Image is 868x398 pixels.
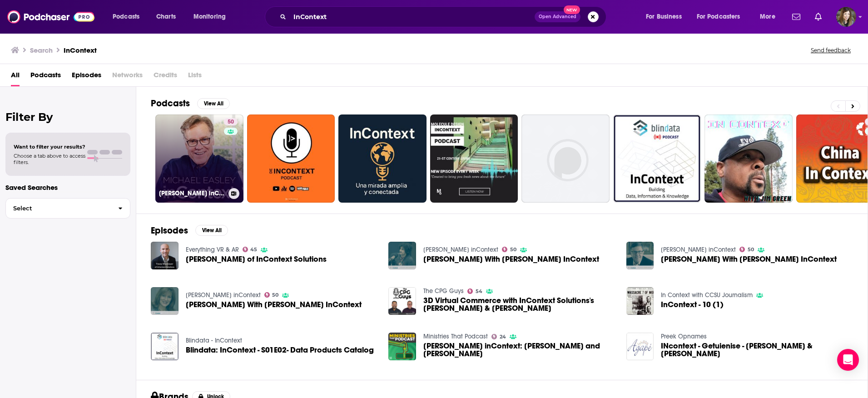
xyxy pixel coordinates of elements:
[836,7,856,27] button: Show profile menu
[564,5,580,14] span: New
[423,246,498,254] a: Michael Easley inContext
[836,7,856,27] img: User Profile
[837,349,859,371] div: Open Intercom Messenger
[250,248,257,252] span: 45
[423,342,615,358] span: [PERSON_NAME] inContext: [PERSON_NAME] and [PERSON_NAME]
[476,289,482,294] span: 54
[5,198,130,219] button: Select
[64,46,97,55] h3: InContext
[7,8,94,25] img: Podchaser - Follow, Share and Rate Podcasts
[151,287,179,315] img: Tamera Alexander With Michael Easley InContext
[151,98,190,109] h2: Podcasts
[30,68,61,86] a: Podcasts
[195,225,228,236] button: View All
[467,289,482,294] a: 54
[388,287,416,315] a: 3D Virtual Commerce with InContext Solutions's Melissa Jurgens & Lucas Blair
[159,189,225,197] h3: [PERSON_NAME] inContext
[14,153,85,165] span: Choose a tab above to access filters.
[535,11,580,22] button: Open AdvancedNew
[113,10,139,23] span: Podcasts
[290,10,535,24] input: Search podcasts, credits, & more...
[789,9,804,25] a: Show notifications dropdown
[661,342,853,358] span: INcontext - Getuienise - [PERSON_NAME] & [PERSON_NAME]
[510,248,516,252] span: 50
[186,255,327,263] span: [PERSON_NAME] of InContext Solutions
[626,242,654,269] img: Dennis Rainey With Michael Easley InContext
[197,98,230,109] button: View All
[228,118,234,127] span: 50
[423,297,615,312] span: 3D Virtual Commerce with InContext Solutions's [PERSON_NAME] & [PERSON_NAME]
[661,255,837,263] a: Dennis Rainey With Michael Easley InContext
[186,246,239,254] a: Everything VR & AR
[626,287,654,315] img: InContext - 10 (1)
[273,6,615,27] div: Search podcasts, credits, & more...
[186,255,327,263] a: Tracey Wiedmeyer of InContext Solutions
[243,247,258,252] a: 45
[661,291,753,299] a: In Context with CCSU Journalism
[388,242,416,269] img: Dave Ghazarian With Michael Easley InContext
[151,225,228,236] a: EpisodesView All
[14,144,85,150] span: Want to filter your results?
[691,10,754,24] button: open menu
[186,301,362,308] a: Tamera Alexander With Michael Easley InContext
[154,68,177,86] span: Credits
[661,342,853,358] a: INcontext - Getuienise - Madelein Geldenhuys & Yolande Korki
[186,337,242,344] a: Blindata - InContext
[626,333,654,360] img: INcontext - Getuienise - Madelein Geldenhuys & Yolande Korki
[661,246,736,254] a: Michael Easley inContext
[739,247,754,252] a: 50
[760,10,775,23] span: More
[186,346,374,354] a: Blindata: InContext - S01E02- Data Products Catalog
[388,333,416,360] img: Michael Easley inContext: Dr. Michael Easley and Hanna Seymour
[188,68,202,86] span: Lists
[423,255,599,263] a: Dave Ghazarian With Michael Easley InContext
[186,291,261,299] a: Michael Easley inContext
[272,293,278,297] span: 50
[150,10,181,24] a: Charts
[193,10,226,23] span: Monitoring
[187,10,238,24] button: open menu
[661,301,724,308] a: InContext - 10 (1)
[151,242,179,269] img: Tracey Wiedmeyer of InContext Solutions
[11,68,20,86] a: All
[661,255,837,263] span: [PERSON_NAME] With [PERSON_NAME] InContext
[423,255,599,263] span: [PERSON_NAME] With [PERSON_NAME] InContext
[151,98,230,109] a: PodcastsView All
[811,9,825,25] a: Show notifications dropdown
[155,114,243,203] a: 50[PERSON_NAME] inContext
[156,10,176,23] span: Charts
[72,68,101,86] a: Episodes
[186,301,362,308] span: [PERSON_NAME] With [PERSON_NAME] InContext
[836,7,856,27] span: Logged in as ElizabethHawkins
[646,10,682,23] span: For Business
[224,118,238,125] a: 50
[5,183,130,192] p: Saved Searches
[808,46,853,54] button: Send feedback
[151,333,179,360] img: Blindata: InContext - S01E02- Data Products Catalog
[30,46,53,55] h3: Search
[491,334,506,339] a: 24
[748,248,754,252] span: 50
[640,10,693,24] button: open menu
[500,335,506,339] span: 24
[423,297,615,312] a: 3D Virtual Commerce with InContext Solutions's Melissa Jurgens & Lucas Blair
[539,15,576,19] span: Open Advanced
[502,247,516,252] a: 50
[6,205,111,211] span: Select
[423,333,488,340] a: Ministries That Podcast
[112,68,143,86] span: Networks
[151,225,188,236] h2: Episodes
[754,10,787,24] button: open menu
[5,110,130,124] h2: Filter By
[264,292,279,298] a: 50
